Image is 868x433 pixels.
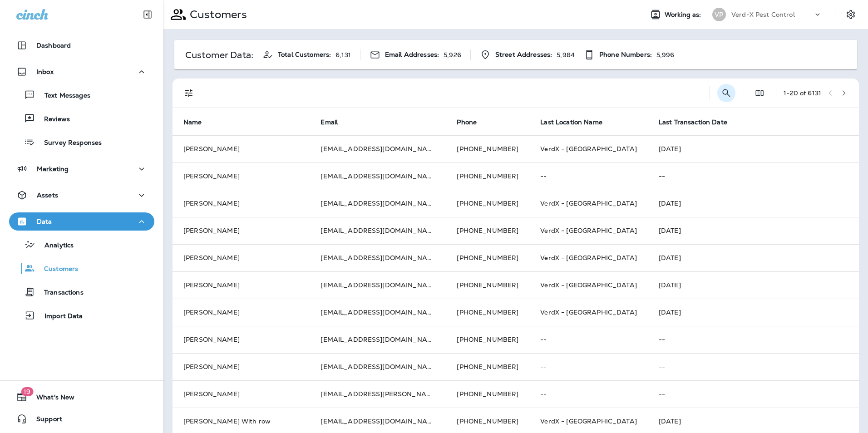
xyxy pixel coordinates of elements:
[540,226,637,235] span: VerdX - [GEOGRAPHIC_DATA]
[444,51,461,59] p: 5,926
[135,5,160,24] button: Collapse Sidebar
[659,118,727,126] span: Last Transaction Date
[321,118,338,126] span: Email
[180,84,198,102] button: Filters
[310,190,446,217] td: [EMAIL_ADDRESS][DOMAIN_NAME]
[540,199,637,207] span: VerdX - [GEOGRAPHIC_DATA]
[540,118,602,126] span: Last Location Name
[659,172,848,180] p: --
[310,162,446,190] td: [EMAIL_ADDRESS][DOMAIN_NAME]
[659,390,848,398] p: --
[446,190,529,217] td: [PHONE_NUMBER]
[183,118,202,126] span: Name
[9,282,154,301] button: Transactions
[186,8,247,21] p: Customers
[35,241,74,250] p: Analytics
[599,51,652,59] span: Phone Numbers:
[750,84,769,102] button: Edit Fields
[648,135,859,162] td: [DATE]
[35,265,78,274] p: Customers
[9,306,154,325] button: Import Data
[446,271,529,299] td: [PHONE_NUMBER]
[648,217,859,244] td: [DATE]
[717,84,735,102] button: Search Customers
[446,135,529,162] td: [PHONE_NUMBER]
[446,217,529,244] td: [PHONE_NUMBER]
[557,51,575,59] p: 5,984
[446,162,529,190] td: [PHONE_NUMBER]
[173,217,310,244] td: [PERSON_NAME]
[731,11,795,18] p: Verd-X Pest Control
[9,109,154,128] button: Reviews
[446,353,529,380] td: [PHONE_NUMBER]
[457,118,477,126] span: Phone
[321,118,350,126] span: Email
[9,85,154,104] button: Text Messages
[37,165,69,172] p: Marketing
[173,244,310,271] td: [PERSON_NAME]
[540,390,637,398] p: --
[27,415,62,426] span: Support
[173,380,310,408] td: [PERSON_NAME]
[446,299,529,326] td: [PHONE_NUMBER]
[27,394,74,404] span: What's New
[665,11,703,19] span: Working as:
[9,160,154,178] button: Marketing
[540,308,637,316] span: VerdX - [GEOGRAPHIC_DATA]
[540,363,637,370] p: --
[310,135,446,162] td: [EMAIL_ADDRESS][DOMAIN_NAME]
[185,51,253,59] p: Customer Data:
[173,299,310,326] td: [PERSON_NAME]
[35,92,90,100] p: Text Messages
[540,254,637,262] span: VerdX - [GEOGRAPHIC_DATA]
[540,281,637,289] span: VerdX - [GEOGRAPHIC_DATA]
[648,190,859,217] td: [DATE]
[457,118,488,126] span: Phone
[659,363,848,370] p: --
[35,115,70,124] p: Reviews
[712,8,726,21] div: VP
[9,133,154,152] button: Survey Responses
[310,244,446,271] td: [EMAIL_ADDRESS][DOMAIN_NAME]
[35,312,83,321] p: Import Data
[36,68,54,75] p: Inbox
[540,172,637,180] p: --
[37,218,52,225] p: Data
[310,299,446,326] td: [EMAIL_ADDRESS][DOMAIN_NAME]
[540,118,614,126] span: Last Location Name
[385,51,439,59] span: Email Addresses:
[540,145,637,153] span: VerdX - [GEOGRAPHIC_DATA]
[9,235,154,254] button: Analytics
[310,353,446,380] td: [EMAIL_ADDRESS][DOMAIN_NAME]
[648,299,859,326] td: [DATE]
[9,36,154,54] button: Dashboard
[335,51,351,59] p: 6,131
[310,380,446,408] td: [EMAIL_ADDRESS][PERSON_NAME][DOMAIN_NAME]
[9,388,154,406] button: 19What's New
[37,192,58,199] p: Assets
[843,6,859,23] button: Settings
[173,190,310,217] td: [PERSON_NAME]
[540,417,637,425] span: VerdX - [GEOGRAPHIC_DATA]
[656,51,675,59] p: 5,996
[310,271,446,299] td: [EMAIL_ADDRESS][DOMAIN_NAME]
[21,387,33,396] span: 19
[173,353,310,380] td: [PERSON_NAME]
[173,135,310,162] td: [PERSON_NAME]
[446,326,529,353] td: [PHONE_NUMBER]
[310,217,446,244] td: [EMAIL_ADDRESS][DOMAIN_NAME]
[35,289,84,297] p: Transactions
[310,326,446,353] td: [EMAIL_ADDRESS][DOMAIN_NAME]
[784,89,821,97] div: 1 - 20 of 6131
[9,259,154,278] button: Customers
[173,162,310,190] td: [PERSON_NAME]
[495,51,552,59] span: Street Addresses:
[9,410,154,428] button: Support
[36,42,71,49] p: Dashboard
[183,118,214,126] span: Name
[659,118,739,126] span: Last Transaction Date
[659,336,848,343] p: --
[278,51,331,59] span: Total Customers:
[446,244,529,271] td: [PHONE_NUMBER]
[35,139,102,148] p: Survey Responses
